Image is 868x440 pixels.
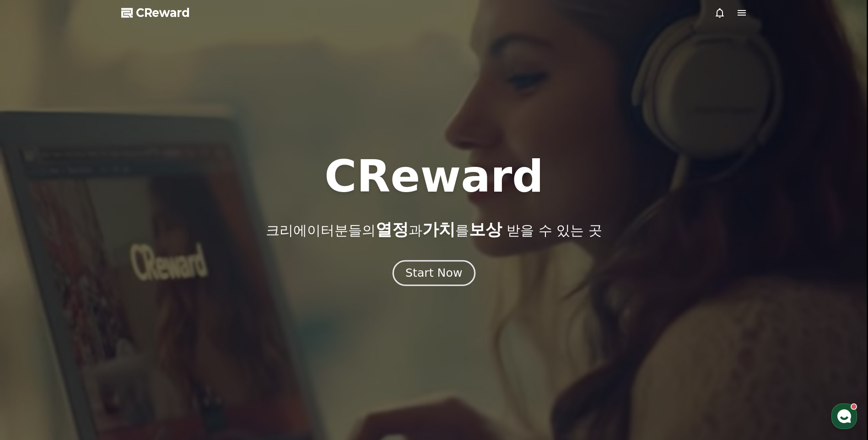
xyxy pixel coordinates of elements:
[121,5,190,20] a: CReward
[324,155,544,199] h1: CReward
[136,5,190,20] span: CReward
[141,304,152,311] span: 설정
[60,290,118,313] a: 대화
[3,290,60,313] a: 홈
[393,260,475,286] button: Start Now
[84,304,95,311] span: 대화
[405,265,462,281] div: Start Now
[422,220,455,239] span: 가치
[118,290,176,313] a: 설정
[469,220,502,239] span: 보상
[376,220,409,239] span: 열정
[394,270,474,279] a: Start Now
[266,220,602,239] p: 크리에이터분들의 과 를 받을 수 있는 곳
[29,304,34,311] span: 홈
